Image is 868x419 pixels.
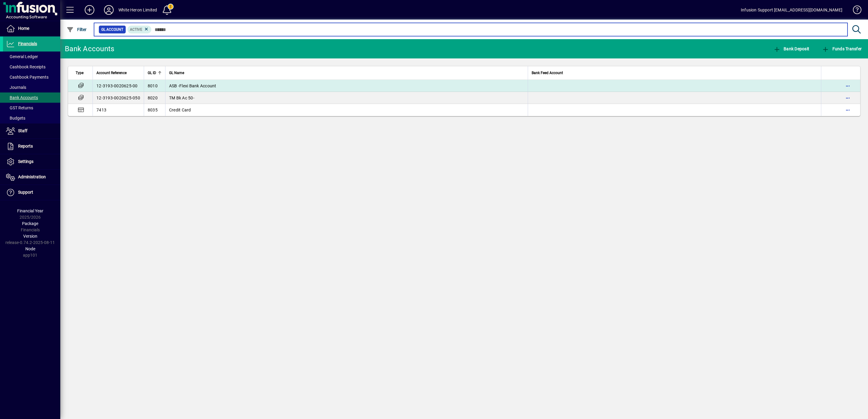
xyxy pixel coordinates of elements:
[148,95,158,100] span: 8020
[93,80,144,92] td: 12-3193-0020625-00
[101,27,123,33] span: GL Account
[169,70,184,76] span: GL Name
[18,159,33,164] span: Settings
[843,93,853,103] button: More options
[848,1,860,21] a: Knowledge Base
[67,27,87,32] span: Filter
[169,108,191,112] span: Credit Card
[3,113,60,123] a: Budgets
[18,26,29,31] span: Home
[3,154,60,169] a: Settings
[148,70,156,76] span: GL ID
[99,5,118,15] button: Profile
[148,70,162,76] div: GL ID
[6,85,26,90] span: Journals
[773,46,810,51] span: Bank Deposit
[80,5,99,15] button: Add
[169,83,216,88] span: ASB -Flexi Bank Account
[18,41,37,46] span: Financials
[169,95,194,100] span: TM Bk Ac 50-
[18,174,46,179] span: Administration
[76,70,89,76] div: Type
[76,70,83,76] span: Type
[17,208,43,213] span: Financial Year
[532,70,563,76] span: Bank Feed Account
[3,72,60,82] a: Cashbook Payments
[18,190,33,195] span: Support
[532,70,817,76] div: Bank Feed Account
[3,82,60,92] a: Journals
[3,21,60,36] a: Home
[3,124,60,139] a: Staff
[843,81,853,91] button: More options
[820,43,863,54] button: Funds Transfer
[65,44,114,54] div: Bank Accounts
[22,221,38,226] span: Package
[741,5,842,15] div: Infusion Support [EMAIL_ADDRESS][DOMAIN_NAME]
[3,185,60,200] a: Support
[822,46,862,51] span: Funds Transfer
[6,64,46,69] span: Cashbook Receipts
[6,105,33,110] span: GST Returns
[6,95,38,100] span: Bank Accounts
[6,116,25,120] span: Budgets
[3,92,60,103] a: Bank Accounts
[148,83,158,88] span: 8010
[3,62,60,72] a: Cashbook Receipts
[18,144,33,149] span: Reports
[6,54,38,59] span: General Ledger
[3,52,60,62] a: General Ledger
[93,104,144,116] td: 7413
[843,105,853,115] button: More options
[118,5,157,15] div: White Heron Limited
[3,139,60,154] a: Reports
[772,43,811,54] button: Bank Deposit
[18,128,27,133] span: Staff
[3,103,60,113] a: GST Returns
[127,26,152,33] mat-chip: Activation Status: Active
[6,75,49,80] span: Cashbook Payments
[148,108,158,112] span: 8035
[93,92,144,104] td: 12-3193-0020625-050
[3,170,60,185] a: Administration
[96,70,127,76] span: Account Reference
[130,27,142,32] span: Active
[23,234,37,239] span: Version
[25,246,35,251] span: Node
[65,24,88,35] button: Filter
[169,70,524,76] div: GL Name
